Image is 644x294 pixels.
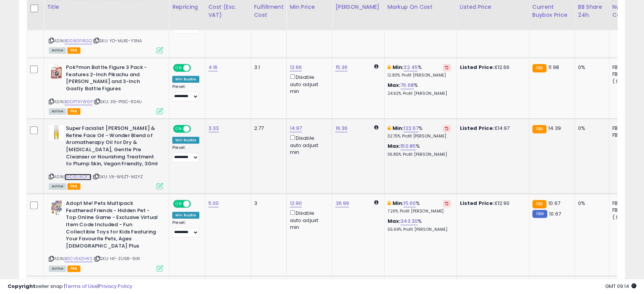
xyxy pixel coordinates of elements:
[335,64,348,71] a: 15.36
[290,3,329,11] div: Min Price
[532,210,547,218] small: FBM
[254,3,284,19] div: Fulfillment Cost
[49,125,64,140] img: 41Vgc0VaAhL._SL40_.jpg
[93,174,143,180] span: | SKU: VX-W6ZT-M2YZ
[605,283,636,290] span: 2025-10-11 09:14 GMT
[67,47,80,54] span: FBA
[66,200,159,251] b: Adopt Me! Pets Multipack Feathered Friends - Hidden Pet - Top Online Game - Exclusive Virtual Ite...
[49,64,64,79] img: 41dq5nNMdWL._SL40_.jpg
[208,64,218,71] a: 4.16
[404,64,418,71] a: 32.45
[47,3,166,11] div: Title
[548,64,559,71] span: 11.98
[392,200,404,207] b: Min:
[290,200,302,207] a: 12.90
[99,283,132,290] a: Privacy Policy
[172,212,199,219] div: Win BuyBox
[578,64,603,71] div: 0%
[208,3,248,19] div: Cost (Exc. VAT)
[290,64,302,71] a: 12.66
[388,81,401,89] b: Max:
[66,125,159,169] b: Super Facialist [PERSON_NAME] & Refine Face Oil - Wonder Blend of Aromatherapy Oil for Dry & [MED...
[172,220,199,237] div: Preset:
[460,125,495,132] b: Listed Price:
[612,71,638,78] div: FBM: 5
[388,218,451,232] div: %
[388,227,451,232] p: 55.69% Profit [PERSON_NAME]
[549,210,561,217] span: 10.67
[64,99,93,105] a: B0DP7XYW6P
[66,64,159,94] b: Pok?mon Battle Figure 3 Pack - Features 2-Inch Pikachu and [PERSON_NAME] and 3-Inch Gastly Battle...
[532,3,572,19] div: Current Buybox Price
[388,82,451,96] div: %
[335,200,349,207] a: 36.99
[548,200,560,207] span: 10.67
[49,200,64,215] img: 41Tcd7YwRIL._SL40_.jpg
[388,3,453,11] div: Markup on Cost
[612,132,638,139] div: FBM: 0
[172,137,199,144] div: Win BuyBox
[578,3,606,19] div: BB Share 24h.
[388,73,451,78] p: 12.80% Profit [PERSON_NAME]
[290,125,302,132] a: 14.97
[404,200,416,207] a: 15.60
[388,209,451,214] p: 7.26% Profit [PERSON_NAME]
[64,174,91,180] a: B00IEU6OF8
[174,65,183,71] span: ON
[49,200,163,271] div: ASIN:
[460,200,495,207] b: Listed Price:
[392,125,404,132] b: Min:
[532,200,546,208] small: FBA
[388,217,401,225] b: Max:
[190,65,202,71] span: OFF
[49,47,66,54] span: All listings currently available for purchase on Amazon
[460,200,523,207] div: £12.90
[49,108,66,115] span: All listings currently available for purchase on Amazon
[67,108,80,115] span: FBA
[64,38,92,44] a: B0080FIRGQ
[612,78,638,85] div: ( SFP: 2 )
[174,126,183,132] span: ON
[532,125,546,133] small: FBA
[335,125,348,132] a: 16.36
[388,200,451,214] div: %
[460,125,523,132] div: £14.97
[64,256,93,262] a: B0CV5XZH6S
[290,73,326,95] div: Disable auto adjust min
[208,200,219,207] a: 5.00
[612,207,638,214] div: FBM: 5
[94,99,142,105] span: | SKU: 39-P19C-R04U
[388,64,451,78] div: %
[612,64,638,71] div: FBA: 14
[172,3,202,11] div: Repricing
[388,134,451,139] p: 32.75% Profit [PERSON_NAME]
[392,64,404,71] b: Min:
[388,91,451,96] p: 24.92% Profit [PERSON_NAME]
[400,142,416,150] a: 150.85
[400,81,414,89] a: 76.68
[94,256,140,262] span: | SKU: HF-ZU9R-9IX1
[548,125,561,132] span: 14.39
[404,125,418,132] a: 122.67
[174,201,183,207] span: ON
[172,76,199,83] div: Win BuyBox
[612,200,638,207] div: FBA: 11
[67,265,80,272] span: FBA
[400,217,418,225] a: 343.30
[335,3,381,11] div: [PERSON_NAME]
[8,283,132,290] div: seller snap | |
[612,3,640,19] div: Num of Comp.
[254,125,281,132] div: 2.77
[172,145,199,162] div: Preset:
[612,125,638,132] div: FBA: 11
[67,183,80,190] span: FBA
[388,152,451,157] p: 36.85% Profit [PERSON_NAME]
[578,200,603,207] div: 0%
[49,183,66,190] span: All listings currently available for purchase on Amazon
[172,84,199,101] div: Preset:
[460,3,526,11] div: Listed Price
[208,125,219,132] a: 3.33
[612,214,638,221] div: ( SFP: 2 )
[388,125,451,139] div: %
[93,38,142,44] span: | SKU: YO-MJXE-Y3NA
